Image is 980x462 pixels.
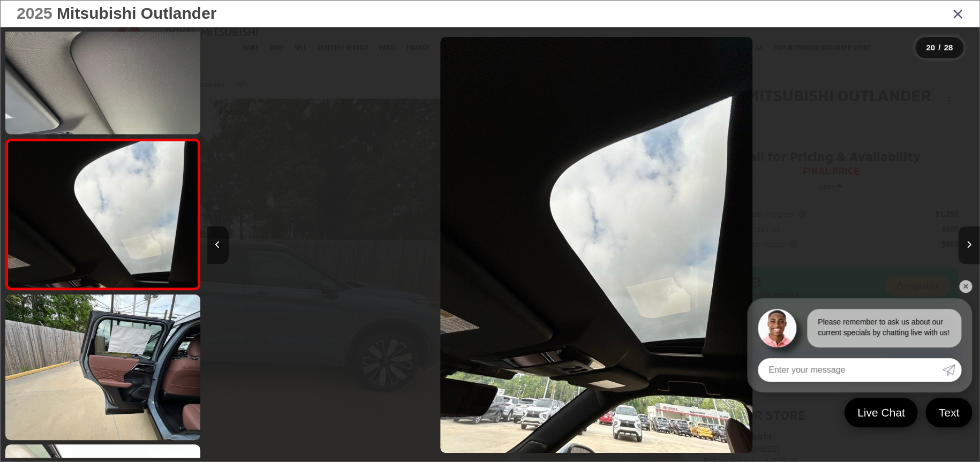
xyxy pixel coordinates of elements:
span: / [937,44,941,51]
img: 2025 Mitsubishi Outlander SEL [440,37,752,453]
button: Previous image [207,226,229,264]
a: Live Chat [845,398,918,427]
img: 2025 Mitsubishi Outlander SEL [3,293,202,442]
a: Submit [942,358,961,382]
div: Please remember to ask us about our current specials by chatting live with us! [807,309,961,347]
i: Close gallery [953,6,963,20]
span: 2025 [17,4,52,22]
span: 20 [926,43,935,52]
span: 28 [944,43,953,52]
input: Enter your message [758,358,942,382]
a: Text [925,398,972,427]
span: Text [933,405,964,420]
img: 2025 Mitsubishi Outlander SEL [6,86,199,343]
span: Live Chat [852,405,910,420]
span: Mitsubishi Outlander [57,4,216,22]
button: Next image [958,226,979,264]
img: Agent profile photo [758,309,796,347]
